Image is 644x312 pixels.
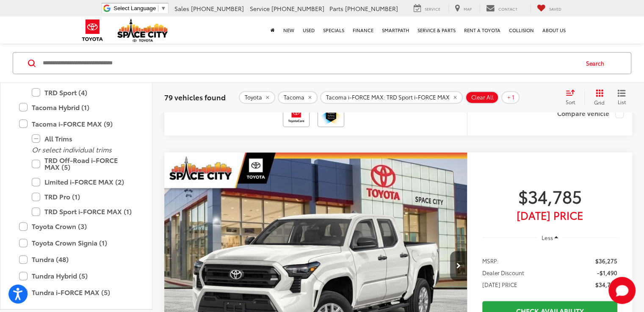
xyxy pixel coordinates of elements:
[32,85,133,100] label: TRD Sport (4)
[597,268,617,277] span: -$1,490
[239,91,275,104] button: remove Toyota
[448,4,478,13] a: Map
[482,257,499,265] span: MSRP:
[531,4,568,13] a: My Saved Vehicles
[299,17,319,44] a: Used
[113,5,156,11] span: Select Language
[578,52,616,74] button: Search
[113,5,166,11] a: Select Language​
[450,251,467,281] button: Next image
[413,17,460,44] a: Service & Parts
[77,17,108,44] img: Toyota
[19,269,133,284] label: Tundra Hybrid (5)
[32,153,133,175] label: TRD Off-Road i-FORCE MAX (5)
[549,6,561,11] span: Saved
[501,91,520,104] button: + 1
[320,91,463,104] button: remove Tacoma%20i-FORCE%20MAX: TRD%20Sport%20i-FORCE%20MAX
[611,89,632,106] button: List View
[174,4,189,13] span: Sales
[608,277,636,304] svg: Start Chat
[471,94,494,101] span: Clear All
[537,230,563,245] button: Less
[608,277,636,304] button: Toggle Chat Window
[595,280,617,289] span: $34,785
[164,92,226,102] span: 79 vehicles found
[345,4,398,13] span: [PHONE_NUMBER]
[32,204,133,219] label: TRD Sport i-FORCE MAX (1)
[378,17,413,44] a: SmartPath
[482,185,617,207] span: $34,785
[538,17,570,44] a: About Us
[319,17,348,44] a: Specials
[465,91,499,104] button: Clear All
[245,94,262,101] span: Toyota
[19,285,133,300] label: Tundra i-FORCE MAX (5)
[561,89,584,106] button: Select sort value
[326,94,450,101] span: Tacoma i-FORCE MAX: TRD Sport i-FORCE MAX
[271,4,324,13] span: [PHONE_NUMBER]
[32,144,112,154] i: Or select individual trims
[505,17,538,44] a: Collision
[32,175,133,190] label: Limited i-FORCE MAX (2)
[250,4,270,13] span: Service
[329,4,343,13] span: Parts
[42,53,578,73] input: Search by Make, Model, or Keyword
[284,94,304,101] span: Tacoma
[32,190,133,204] label: TRD Pro (1)
[566,98,575,105] span: Sort
[191,4,244,13] span: [PHONE_NUMBER]
[285,105,308,125] img: Toyota Care
[19,100,133,115] label: Tacoma Hybrid (1)
[32,131,133,146] label: All Trims
[160,5,166,11] span: ▼
[19,252,133,267] label: Tundra (48)
[348,17,378,44] a: Finance
[319,105,343,125] img: Toyota Safety Sense
[498,6,517,11] span: Contact
[460,17,505,44] a: Rent a Toyota
[19,116,133,131] label: Tacoma i-FORCE MAX (9)
[541,234,553,241] span: Less
[407,4,447,13] a: Service
[557,110,624,118] label: Compare Vehicle
[266,17,279,44] a: Home
[278,91,318,104] button: remove Tacoma
[482,211,617,219] span: [DATE] Price
[425,6,440,11] span: Service
[482,280,517,289] span: [DATE] PRICE
[480,4,524,13] a: Contact
[19,219,133,234] label: Toyota Crown (3)
[117,19,168,42] img: Space City Toyota
[617,98,626,105] span: List
[595,257,617,265] span: $36,275
[19,236,133,251] label: Toyota Crown Signia (1)
[464,6,472,11] span: Map
[584,89,611,106] button: Grid View
[482,268,524,277] span: Dealer Discount
[594,99,605,106] span: Grid
[507,94,514,101] span: + 1
[279,17,299,44] a: New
